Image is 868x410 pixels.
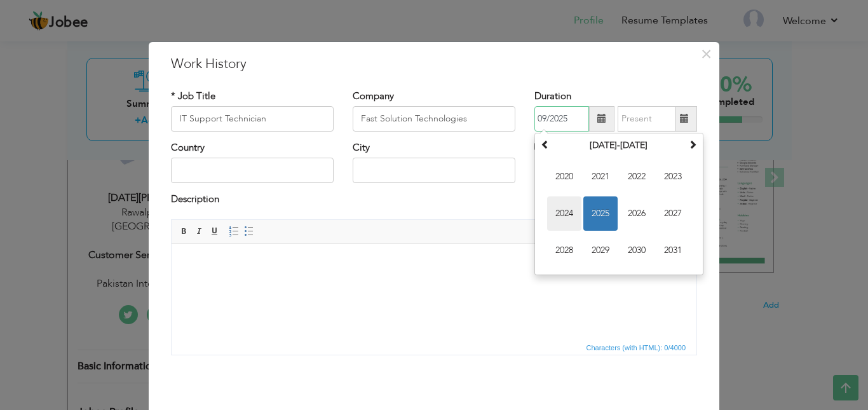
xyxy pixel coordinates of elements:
h3: Work History [171,55,697,74]
a: Italic [193,224,207,238]
label: City [353,141,370,154]
label: Duration [534,90,571,103]
span: Characters (with HTML): 0/4000 [584,342,689,353]
label: Description [171,193,219,206]
a: Insert/Remove Bulleted List [242,224,256,238]
label: Company [353,90,394,103]
span: 2021 [583,160,618,194]
span: × [701,43,712,65]
input: From [534,106,589,132]
span: 2026 [620,196,654,231]
span: 2031 [656,233,690,268]
span: 2029 [583,233,618,268]
input: Present [618,106,675,132]
label: * Job Title [171,90,215,103]
span: 2024 [547,196,581,231]
span: 2023 [656,160,690,194]
span: 2027 [656,196,690,231]
span: 2022 [620,160,654,194]
span: 2030 [620,233,654,268]
div: Statistics [584,342,690,353]
th: Select Decade [553,136,685,155]
a: Insert/Remove Numbered List [227,224,241,238]
span: 2025 [583,196,618,231]
iframe: Rich Text Editor, workEditor [172,244,696,339]
span: 2020 [547,160,581,194]
a: Bold [177,224,191,238]
span: Previous Decade [541,140,550,149]
label: Country [171,141,205,154]
a: Underline [208,224,222,238]
span: Next Decade [688,140,697,149]
button: Close [696,44,716,64]
span: 2028 [547,233,581,268]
